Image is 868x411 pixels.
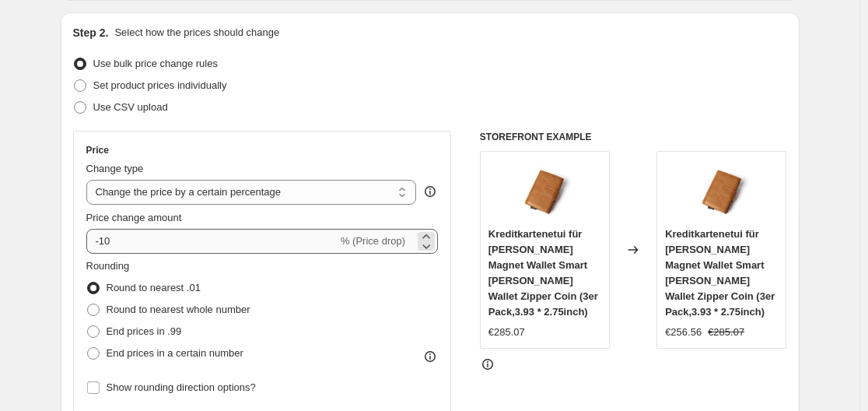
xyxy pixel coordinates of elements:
[86,163,144,174] span: Change type
[107,304,250,315] span: Round to nearest whole number
[488,325,525,340] div: €285.07
[665,325,702,340] div: €256.56
[107,282,201,293] span: Round to nearest .01
[114,25,279,40] p: Select how the prices should change
[422,184,438,199] div: help
[107,325,182,337] span: End prices in .99
[73,25,109,40] h2: Step 2.
[665,228,775,318] span: Kreditkartenetui für [PERSON_NAME] Magnet Wallet Smart [PERSON_NAME] Wallet Zipper Coin (3er Pack...
[708,325,744,340] strike: €285.07
[480,131,787,143] h6: STOREFRONT EXAMPLE
[513,160,576,222] img: 51MZbTdCy5L_80x.jpg
[93,101,168,113] span: Use CSV upload
[86,144,109,156] h3: Price
[93,79,227,91] span: Set product prices individually
[341,235,405,247] span: % (Price drop)
[691,160,753,222] img: 51MZbTdCy5L_80x.jpg
[93,58,218,69] span: Use bulk price change rules
[86,212,182,223] span: Price change amount
[86,229,338,254] input: -15
[107,381,256,393] span: Show rounding direction options?
[86,260,130,272] span: Rounding
[107,347,243,359] span: End prices in a certain number
[488,228,598,318] span: Kreditkartenetui für [PERSON_NAME] Magnet Wallet Smart [PERSON_NAME] Wallet Zipper Coin (3er Pack...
